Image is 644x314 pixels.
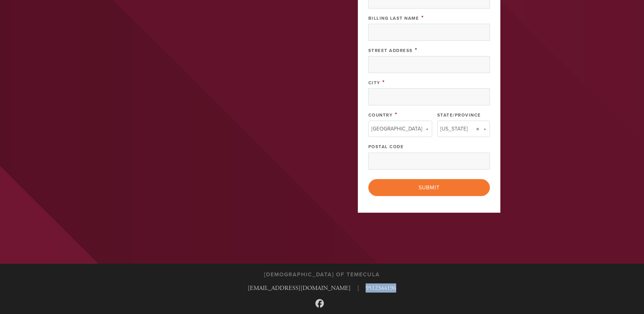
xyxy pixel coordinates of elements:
[357,283,359,293] span: |
[264,272,380,278] h3: [DEMOGRAPHIC_DATA] of Temecula
[395,111,398,118] span: This field is required.
[368,80,380,86] label: City
[421,14,424,21] span: This field is required.
[248,284,351,292] a: [EMAIL_ADDRESS][DOMAIN_NAME]
[415,46,418,54] span: This field is required.
[368,112,393,118] label: Country
[368,144,404,150] label: Postal Code
[366,284,396,292] a: 9512344196
[368,121,432,137] a: [GEOGRAPHIC_DATA]
[437,121,490,137] a: [US_STATE]
[368,48,413,53] label: Street Address
[437,112,481,118] label: State/Province
[368,179,490,196] input: Submit
[368,16,419,21] label: Billing Last Name
[382,78,385,86] span: This field is required.
[371,124,422,133] span: [GEOGRAPHIC_DATA]
[440,124,468,133] span: [US_STATE]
